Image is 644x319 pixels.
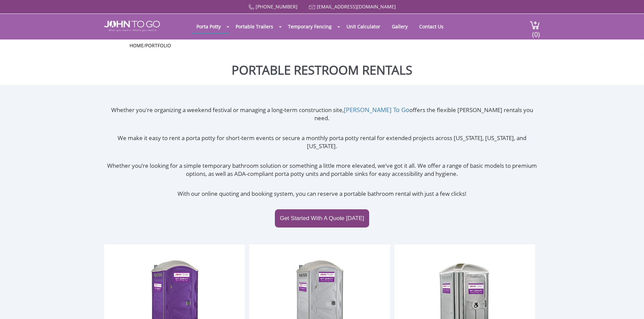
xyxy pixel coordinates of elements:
[617,292,644,319] button: Live Chat
[309,5,315,9] img: Mail
[104,21,160,31] img: JOHN to go
[530,21,540,30] img: cart a
[104,134,540,151] p: We make it easy to rent a porta potty for short-term events or secure a monthly porta potty renta...
[414,20,449,33] a: Contact Us
[275,209,369,228] a: Get Started With A Quote [DATE]
[104,162,540,178] p: Whether you’re looking for a simple temporary bathroom solution or something a little more elevat...
[283,20,337,33] a: Temporary Fencing
[248,4,254,10] img: Call
[256,3,297,10] a: [PHONE_NUMBER]
[341,20,385,33] a: Unit Calculator
[317,3,396,10] a: [EMAIL_ADDRESS][DOMAIN_NAME]
[145,42,171,49] a: Portfolio
[104,190,540,198] p: With our online quoting and booking system, you can reserve a portable bathroom rental with just ...
[104,106,540,123] p: Whether you're organizing a weekend festival or managing a long-term construction site, offers th...
[129,42,144,49] a: Home
[231,20,278,33] a: Portable Trailers
[387,20,413,33] a: Gallery
[532,24,540,39] span: (0)
[129,42,515,49] ul: /
[344,106,409,114] a: [PERSON_NAME] To Go
[191,20,226,33] a: Porta Potty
